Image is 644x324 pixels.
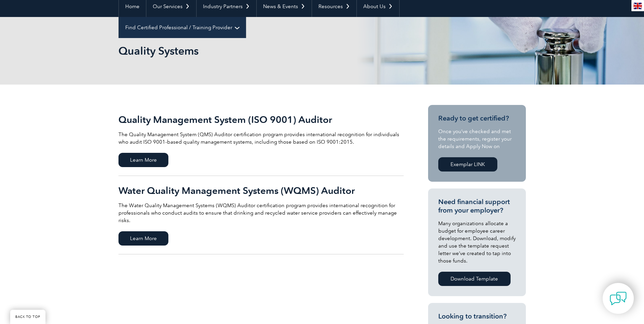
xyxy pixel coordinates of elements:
[438,272,511,286] a: Download Template
[118,105,404,176] a: Quality Management System (ISO 9001) Auditor The Quality Management System (QMS) Auditor certific...
[438,220,516,265] p: Many organizations allocate a budget for employee career development. Download, modify and use th...
[10,310,45,324] a: BACK TO TOP
[118,131,404,146] p: The Quality Management System (QMS) Auditor certification program provides international recognit...
[438,128,516,150] p: Once you’ve checked and met the requirements, register your details and Apply Now on
[438,198,516,215] h3: Need financial support from your employer?
[633,3,642,9] img: en
[118,202,404,224] p: The Water Quality Management Systems (WQMS) Auditor certification program provides international ...
[438,312,516,321] h3: Looking to transition?
[119,17,246,38] a: Find Certified Professional / Training Provider
[438,157,497,172] a: Exemplar LINK
[610,290,627,307] img: contact-chat.png
[118,185,404,196] h2: Water Quality Management Systems (WQMS) Auditor
[118,176,404,254] a: Water Quality Management Systems (WQMS) Auditor The Water Quality Management Systems (WQMS) Audit...
[118,153,168,167] span: Learn More
[118,44,379,57] h1: Quality Systems
[118,114,404,125] h2: Quality Management System (ISO 9001) Auditor
[438,114,516,123] h3: Ready to get certified?
[118,231,168,246] span: Learn More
